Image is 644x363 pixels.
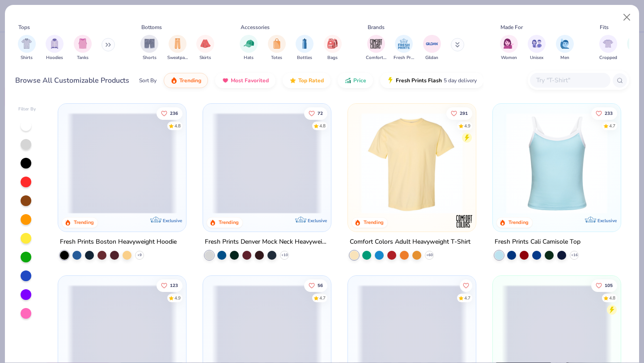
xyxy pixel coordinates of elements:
img: e55d29c3-c55d-459c-bfd9-9b1c499ab3c6 [466,113,576,214]
div: Accessories [241,23,270,31]
img: Shorts Image [144,38,155,49]
span: Comfort Colors [366,55,386,61]
div: 4.9 [175,295,181,301]
div: filter for Hoodies [46,35,64,61]
span: Skirts [199,55,211,61]
img: TopRated.gif [289,77,297,84]
span: 236 [170,111,178,115]
span: + 60 [426,253,432,258]
img: Men Image [560,38,570,49]
span: Most Favorited [231,77,269,84]
span: Top Rated [298,77,324,84]
div: filter for Hats [240,35,258,61]
img: Cropped Image [603,38,613,49]
div: filter for Bottles [296,35,314,61]
span: Tanks [77,55,89,61]
button: filter button [167,35,188,61]
button: Like [446,107,472,119]
span: Trending [179,77,201,84]
img: Unisex Image [532,38,542,49]
div: 4.9 [464,122,470,129]
div: Fresh Prints Boston Heavyweight Hoodie [60,236,177,248]
button: filter button [556,35,574,61]
img: Hats Image [244,38,254,49]
span: Hats [244,55,254,61]
button: Like [591,279,617,291]
span: + 10 [281,253,288,258]
button: filter button [296,35,314,61]
div: filter for Gildan [423,35,441,61]
span: Hoodies [46,55,63,61]
div: filter for Skirts [196,35,214,61]
div: Brands [368,23,385,31]
span: Price [353,77,366,84]
img: Totes Image [272,38,282,49]
img: Hoodies Image [50,38,59,49]
img: flash.gif [387,77,394,84]
img: Shirts Image [21,38,32,49]
span: Exclusive [163,218,182,224]
span: Shirts [21,55,33,61]
button: filter button [500,35,518,61]
img: Comfort Colors Image [369,37,383,51]
span: Women [501,55,517,61]
div: filter for Cropped [599,35,617,61]
div: Comfort Colors Adult Heavyweight T-Shirt [350,236,470,248]
span: + 16 [571,253,577,258]
img: Women Image [504,38,514,49]
div: filter for Shirts [18,35,36,61]
span: 233 [605,111,613,115]
button: Fresh Prints Flash5 day delivery [380,73,483,88]
span: Bottles [297,55,312,61]
span: 5 day delivery [444,76,477,86]
button: filter button [324,35,342,61]
span: Fresh Prints [394,55,414,61]
img: Comfort Colors logo [455,212,473,230]
button: Like [591,107,617,119]
button: Top Rated [283,73,330,88]
button: filter button [74,35,92,61]
button: filter button [46,35,64,61]
span: 56 [318,283,323,287]
img: Bags Image [327,38,337,49]
span: Shorts [143,55,157,61]
button: Like [304,279,327,291]
div: filter for Men [556,35,574,61]
div: filter for Shorts [140,35,158,61]
button: Trending [164,73,208,88]
div: 4.8 [319,122,326,129]
span: + 9 [137,253,142,258]
img: Tanks Image [78,38,88,49]
span: Exclusive [597,218,616,224]
div: 4.7 [464,295,470,301]
button: filter button [268,35,286,61]
div: filter for Fresh Prints [394,35,414,61]
button: filter button [599,35,617,61]
span: Fresh Prints Flash [396,77,442,84]
button: Close [619,9,636,26]
button: Like [304,107,327,119]
button: Like [157,279,183,291]
div: filter for Tanks [74,35,92,61]
span: Exclusive [308,218,327,224]
div: Made For [500,23,523,31]
img: 029b8af0-80e6-406f-9fdc-fdf898547912 [357,113,467,214]
span: 291 [460,111,468,115]
span: 123 [170,283,178,287]
img: Fresh Prints Image [397,37,411,51]
div: 4.8 [175,122,181,129]
span: 105 [605,283,613,287]
div: filter for Unisex [528,35,546,61]
span: Unisex [530,55,543,61]
span: Sweatpants [167,55,188,61]
div: filter for Totes [268,35,286,61]
div: Bottoms [141,23,162,31]
div: 4.8 [609,295,615,301]
img: a25d9891-da96-49f3-a35e-76288174bf3a [502,113,612,214]
div: filter for Women [500,35,518,61]
div: Browse All Customizable Products [15,75,129,86]
div: Fresh Prints Cali Camisole Top [495,236,580,248]
input: Try "T-Shirt" [535,75,604,85]
button: filter button [18,35,36,61]
img: Gildan Image [425,37,439,51]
